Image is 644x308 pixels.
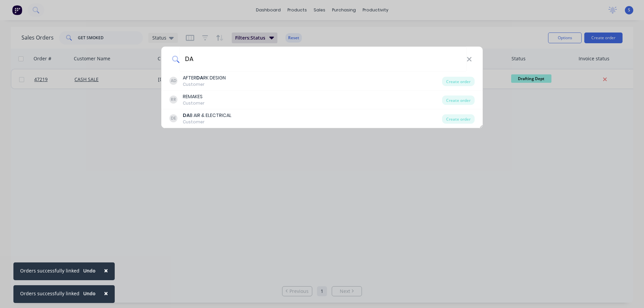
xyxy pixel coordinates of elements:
[169,96,177,104] div: RR
[179,47,467,72] input: Enter a customer name to create a new order...
[183,112,190,119] b: DA
[183,81,226,87] div: Customer
[97,285,115,301] button: Close
[196,74,203,81] b: DA
[183,112,231,119] div: B AIR & ELECTRICAL
[169,77,177,85] div: AD
[183,93,205,100] div: REMAKES
[97,262,115,279] button: Close
[183,74,226,81] div: AFTER RK DESIGN
[104,289,108,298] span: ×
[169,114,177,122] div: DE
[79,266,99,276] button: Undo
[20,267,79,274] div: Orders successfully linked
[442,114,475,124] div: Create order
[442,96,475,105] div: Create order
[104,266,108,275] span: ×
[183,119,231,125] div: Customer
[79,289,99,299] button: Undo
[20,290,79,297] div: Orders successfully linked
[442,77,475,86] div: Create order
[183,100,205,106] div: Customer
